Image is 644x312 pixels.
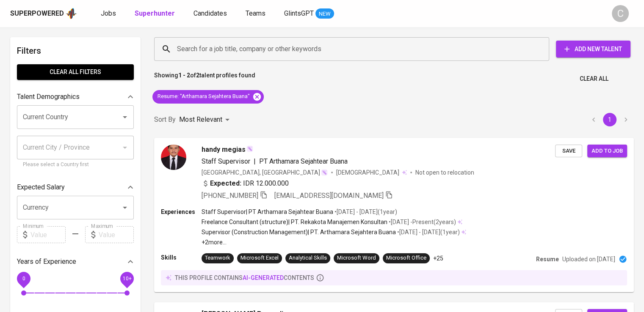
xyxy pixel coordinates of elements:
h6: Filters [17,44,134,57]
nav: pagination navigation [586,113,634,126]
span: Add to job [591,146,623,156]
span: Resume : "Arthamara Sejahtera Buana" [152,93,255,101]
p: Expected Salary [17,182,65,192]
a: Teams [246,8,267,19]
span: Clear All filters [24,67,127,77]
span: AI-generated [243,274,284,281]
div: C [612,5,629,22]
p: Supervisor (Construction Management) | PT. Arthamara Sejahtera Buana [202,228,396,236]
a: Superpoweredapp logo [10,7,77,20]
span: Jobs [101,9,116,17]
img: app logo [66,7,77,20]
b: 2 [196,72,199,79]
b: Expected: [210,178,241,189]
span: Staff Supervisor [202,157,250,165]
div: Resume: "Arthamara Sejahtera Buana" [152,90,264,104]
p: Not open to relocation [415,168,474,177]
a: Jobs [101,8,118,19]
p: Talent Demographics [17,92,80,102]
span: PT Arthamara Sejahtear Buana [259,157,348,165]
img: 5d30cd3d01d625ea159b429b3d675497.jpeg [161,145,186,170]
span: 0 [22,276,25,282]
input: Value [99,226,134,243]
p: Experiences [161,208,202,216]
img: magic_wand.svg [246,145,253,152]
div: [GEOGRAPHIC_DATA], [GEOGRAPHIC_DATA] [202,168,328,177]
div: IDR 12.000.000 [202,178,289,189]
div: Teamwork [205,254,230,262]
div: Superpowered [10,9,64,19]
p: this profile contains contents [175,274,314,282]
span: Teams [246,9,265,17]
div: Microsoft Office [386,254,426,262]
p: Staff Supervisor | PT Arthamara Sejahtear Buana [202,208,333,216]
p: Freelance Consultant (structure) | PT. Rekakota Manajemen Konsultan [202,218,387,226]
div: Microsoft Excel [240,254,279,262]
a: Superhunter [135,8,177,19]
span: Clear All [580,74,608,84]
button: Add to job [587,145,627,158]
div: Years of Experience [17,253,134,270]
div: Expected Salary [17,179,134,196]
p: Showing of talent profiles found [154,71,255,87]
button: page 1 [603,113,616,126]
p: Please select a Country first [23,161,128,169]
button: Open [119,111,131,123]
span: handy megias [202,145,246,155]
span: Add New Talent [563,44,624,55]
div: Microsoft Word [337,254,376,262]
p: Most Relevant [179,115,222,125]
a: GlintsGPT NEW [284,8,334,19]
p: +25 [433,254,443,263]
span: NEW [315,10,334,18]
a: handy megiasStaff Supervisor|PT Arthamara Sejahtear Buana[GEOGRAPHIC_DATA], [GEOGRAPHIC_DATA][DEM... [154,138,634,292]
span: GlintsGPT [284,9,314,17]
p: • [DATE] - [DATE] ( 1 year ) [333,208,397,216]
button: Save [555,145,582,158]
button: Open [119,202,131,213]
button: Clear All filters [17,64,134,80]
button: Clear All [576,71,612,87]
div: Analytical Skills [289,254,327,262]
a: Candidates [193,8,229,19]
span: | [254,156,256,167]
input: Value [30,226,66,243]
p: Years of Experience [17,257,76,267]
p: Resume [536,255,559,263]
button: Add New Talent [556,41,630,57]
p: Uploaded on [DATE] [562,255,615,263]
b: Superhunter [135,9,175,17]
p: Skills [161,253,202,262]
span: Candidates [193,9,227,17]
div: Most Relevant [179,112,232,128]
p: • [DATE] - [DATE] ( 1 year ) [396,228,460,236]
img: magic_wand.svg [321,169,328,176]
p: Sort By [154,115,176,125]
span: [EMAIL_ADDRESS][DOMAIN_NAME] [274,192,384,200]
span: [DEMOGRAPHIC_DATA] [336,168,401,177]
span: [PHONE_NUMBER] [202,192,258,200]
span: Save [559,146,578,156]
p: • [DATE] - Present ( 2 years ) [387,218,456,226]
div: Talent Demographics [17,88,134,105]
span: 10+ [122,276,131,282]
b: 1 - 2 [178,72,190,79]
p: +2 more ... [202,238,466,246]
